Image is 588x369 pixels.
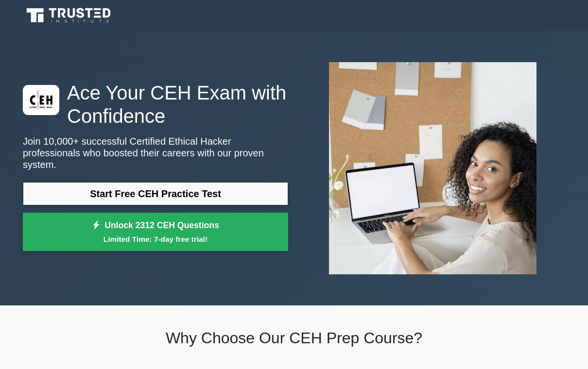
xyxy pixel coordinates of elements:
[23,135,288,170] p: Join 10,000+ successful Certified Ethical Hacker professionals who boosted their careers with our...
[23,81,288,128] h1: Ace Your CEH Exam with Confidence
[35,234,276,245] small: Limited Time: 7-day free trial!
[23,182,288,205] a: Start Free CEH Practice Test
[23,329,565,347] h2: Why Choose Our CEH Prep Course?
[23,213,288,252] a: Unlock 2312 CEH QuestionsLimited Time: 7-day free trial!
